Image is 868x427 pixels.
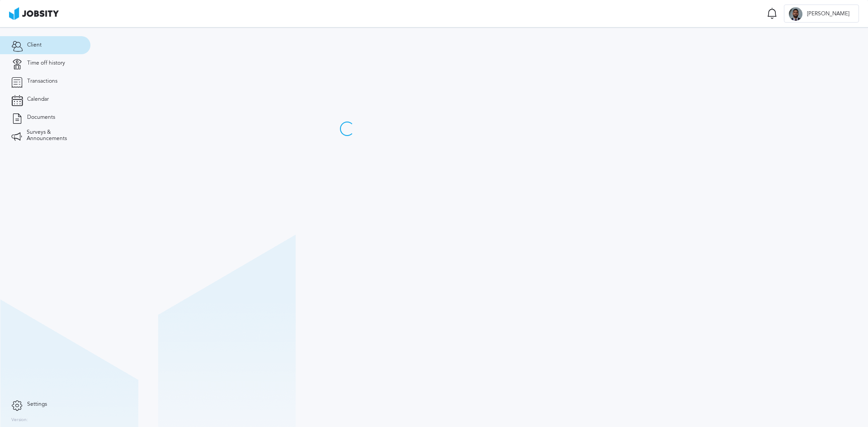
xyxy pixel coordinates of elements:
[802,11,854,17] span: [PERSON_NAME]
[789,7,802,21] div: F
[27,42,42,48] span: Client
[27,401,47,408] span: Settings
[27,114,55,121] span: Documents
[9,7,59,20] img: ab4bad089aa723f57921c736e9817d99.png
[11,418,28,423] label: Version:
[784,5,859,23] button: F[PERSON_NAME]
[27,129,79,142] span: Surveys & Announcements
[27,60,65,66] span: Time off history
[27,96,49,103] span: Calendar
[27,78,57,84] span: Transactions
